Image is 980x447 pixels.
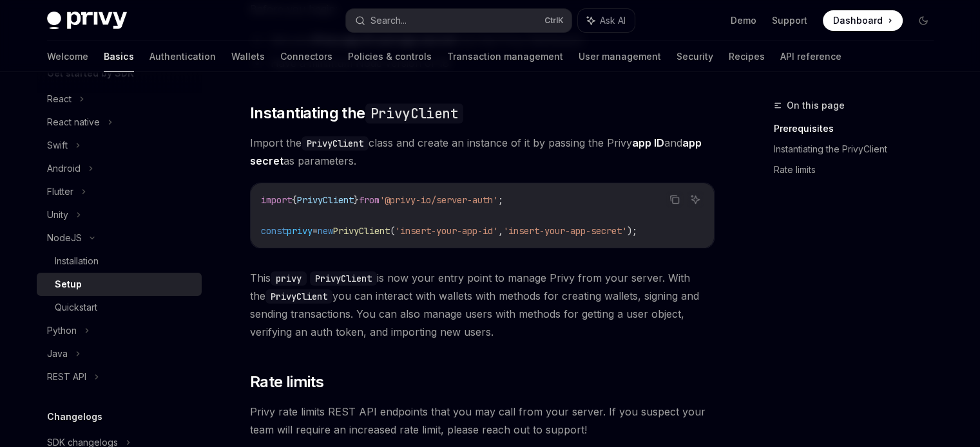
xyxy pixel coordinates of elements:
[333,225,390,237] span: PrivyClient
[498,225,503,237] span: ,
[47,12,127,30] img: dark logo
[37,296,202,319] a: Quickstart
[544,15,564,26] span: Ctrl K
[55,277,82,292] div: Setup
[578,9,635,32] button: Ask AI
[390,225,395,237] span: (
[149,41,216,72] a: Authentication
[729,41,765,72] a: Recipes
[37,250,202,273] a: Installation
[600,14,626,27] span: Ask AI
[380,194,498,206] span: '@privy-io/server-auth'
[774,160,944,180] a: Rate limits
[503,225,627,237] span: 'insert-your-app-secret'
[731,14,756,27] a: Demo
[833,14,883,27] span: Dashboard
[774,118,944,139] a: Prerequisites
[55,300,97,315] div: Quickstart
[772,14,807,27] a: Support
[627,225,637,237] span: );
[346,9,572,32] button: Search...CtrlK
[677,41,713,72] a: Security
[318,225,333,237] span: new
[297,194,354,206] span: PrivyClient
[359,194,380,206] span: from
[280,41,332,72] a: Connectors
[579,41,661,72] a: User management
[104,41,134,72] a: Basics
[47,91,72,107] div: React
[823,10,903,31] a: Dashboard
[250,103,463,123] span: Instantiating the
[47,369,86,385] div: REST API
[250,372,323,392] span: Rate limits
[37,273,202,296] a: Setup
[55,253,99,269] div: Installation
[354,194,359,206] span: }
[47,323,77,338] div: Python
[780,41,841,72] a: API reference
[365,104,463,123] code: PrivyClient
[261,194,292,206] span: import
[395,225,498,237] span: 'insert-your-app-id'
[47,230,82,246] div: NodeJS
[47,207,68,223] div: Unity
[687,191,704,208] button: Ask AI
[47,41,88,72] a: Welcome
[261,225,287,237] span: const
[913,10,934,31] button: Toggle dark mode
[250,269,715,341] span: This is now your entry point to manage Privy from your server. With the you can interact with wal...
[498,194,503,206] span: ;
[47,184,73,199] div: Flutter
[250,134,715,170] span: Import the class and create an instance of it by passing the Privy and as parameters.
[774,139,944,160] a: Instantiating the PrivyClient
[310,271,377,286] code: PrivyClient
[370,13,407,28] div: Search...
[47,114,100,130] div: React native
[47,161,81,176] div: Android
[447,41,563,72] a: Transaction management
[250,403,715,439] span: Privy rate limits REST API endpoints that you may call from your server. If you suspect your team...
[231,41,265,72] a: Wallets
[632,136,664,149] strong: app ID
[348,41,432,72] a: Policies & controls
[666,191,683,208] button: Copy the contents from the code block
[47,346,68,361] div: Java
[312,225,318,237] span: =
[47,138,68,153] div: Swift
[787,98,845,113] span: On this page
[292,194,297,206] span: {
[302,136,369,151] code: PrivyClient
[287,225,312,237] span: privy
[47,409,102,424] h5: Changelogs
[271,271,307,286] code: privy
[265,289,332,304] code: PrivyClient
